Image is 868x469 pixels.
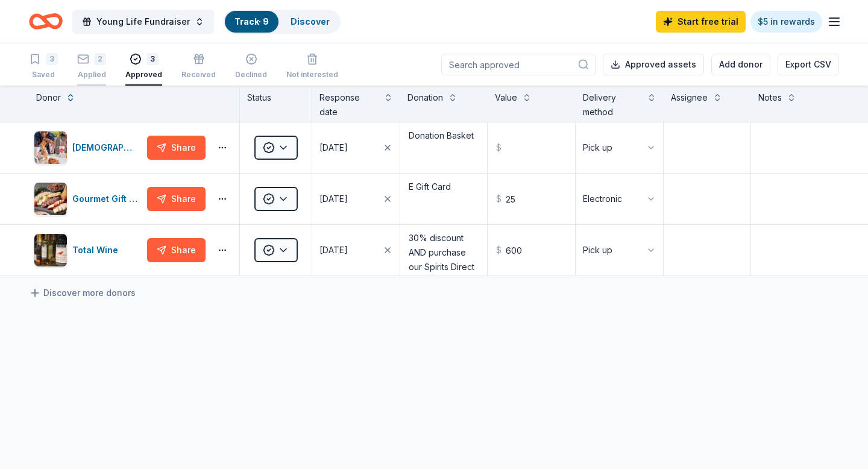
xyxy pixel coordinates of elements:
[34,182,142,216] button: Image for Gourmet Gift BasketsGourmet Gift Baskets
[441,54,596,75] input: Search approved
[147,136,206,160] button: Share
[407,90,443,105] div: Donation
[750,11,822,33] a: $5 in rewards
[34,233,142,267] button: Image for Total WineTotal Wine
[319,243,348,257] div: [DATE]
[72,140,142,155] div: [DEMOGRAPHIC_DATA]-fil-A ([GEOGRAPHIC_DATA])
[72,10,214,34] button: Young Life Fundraiser
[401,175,486,223] textarea: E Gift Card
[778,54,839,75] button: Export CSV
[235,70,267,80] div: Declined
[77,70,106,80] div: Applied
[29,70,58,80] div: Saved
[671,90,708,105] div: Assignee
[758,90,782,105] div: Notes
[603,54,704,75] button: Approved assets
[34,183,67,215] img: Image for Gourmet Gift Baskets
[46,53,58,65] div: 3
[312,174,400,224] button: [DATE]
[147,238,206,262] button: Share
[319,90,379,119] div: Response date
[711,54,770,75] button: Add donor
[286,48,338,86] button: Not interested
[34,234,67,266] img: Image for Total Wine
[146,53,159,65] div: 3
[77,48,106,86] button: 2Applied
[401,124,486,172] textarea: Donation Basket
[181,48,216,86] button: Received
[29,7,63,36] a: Home
[240,86,312,122] div: Status
[291,16,330,27] a: Discover
[125,70,162,80] div: Approved
[286,70,338,80] div: Not interested
[181,70,216,80] div: Received
[125,48,162,86] button: 3Approved
[656,11,746,33] a: Start free trial
[36,90,61,105] div: Donor
[319,192,348,206] div: [DATE]
[319,140,348,155] div: [DATE]
[34,131,67,164] img: Image for Chick-fil-A (Fresno)
[29,286,136,300] a: Discover more donors
[94,53,106,65] div: 2
[34,131,142,165] button: Image for Chick-fil-A (Fresno)[DEMOGRAPHIC_DATA]-fil-A ([GEOGRAPHIC_DATA])
[312,225,400,275] button: [DATE]
[583,90,642,119] div: Delivery method
[234,16,269,27] a: Track· 9
[72,243,123,257] div: Total Wine
[401,226,486,274] textarea: 30% discount AND purchase our Spirits Direct spirits with a 10% discount AND pick up your private...
[147,187,206,211] button: Share
[29,48,58,86] button: 3Saved
[224,10,341,34] button: Track· 9Discover
[235,48,267,86] button: Declined
[312,122,400,173] button: [DATE]
[72,192,142,206] div: Gourmet Gift Baskets
[96,14,190,29] span: Young Life Fundraiser
[495,90,517,105] div: Value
